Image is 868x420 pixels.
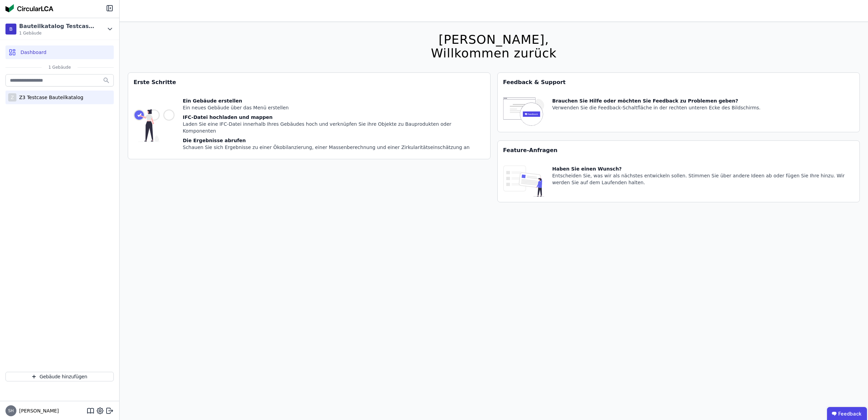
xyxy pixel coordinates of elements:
[503,165,544,197] img: feature_request_tile-UiXE1qGU.svg
[431,46,556,60] div: Willkommen zurück
[498,141,860,160] div: Feature-Anfragen
[552,172,854,186] div: Entscheiden Sie, was wir als nächstes entwickeln sollen. Stimmen Sie über andere Ideen ab oder fü...
[128,73,490,92] div: Erste Schritte
[5,24,16,35] div: B
[16,407,59,414] span: [PERSON_NAME]
[552,97,761,104] div: Brauchen Sie Hilfe oder möchten Sie Feedback zu Problemen geben?
[19,30,98,36] span: 1 Gebäude
[16,94,83,101] div: Z3 Testcase Bauteilkatalog
[20,49,46,56] span: Dashboard
[5,4,53,12] img: Concular
[183,114,485,121] div: IFC-Datei hochladen und mappen
[42,65,78,70] span: 1 Gebäude
[498,73,860,92] div: Feedback & Support
[8,409,14,413] span: SH
[134,97,175,153] img: getting_started_tile-DrF_GRSv.svg
[552,165,854,172] div: Haben Sie einen Wunsch?
[183,137,485,144] div: Die Ergebnisse abrufen
[183,97,485,104] div: Ein Gebäude erstellen
[19,22,98,30] div: Bauteilkatalog Testcase Z3
[183,104,485,111] div: Ein neues Gebäude über das Menü erstellen
[8,93,16,101] div: Z
[431,33,556,46] div: [PERSON_NAME],
[183,121,485,134] div: Laden Sie eine IFC-Datei innerhalb Ihres Gebäudes hoch und verknüpfen Sie ihre Objekte zu Bauprod...
[503,97,544,126] img: feedback-icon-HCTs5lye.svg
[183,144,485,151] div: Schauen Sie sich Ergebnisse zu einer Ökobilanzierung, einer Massenberechnung und einer Zirkularit...
[5,372,114,381] button: Gebäude hinzufügen
[552,104,761,111] div: Verwenden Sie die Feedback-Schaltfläche in der rechten unteren Ecke des Bildschirms.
